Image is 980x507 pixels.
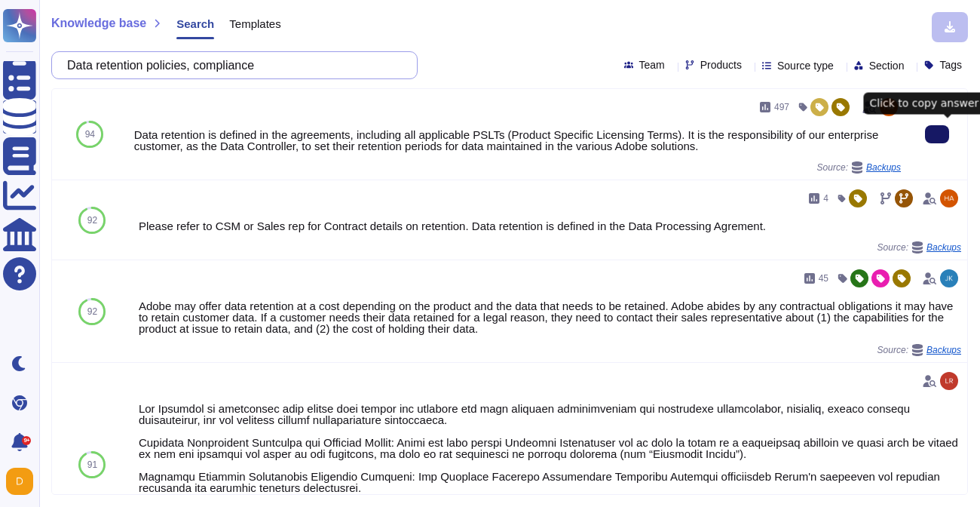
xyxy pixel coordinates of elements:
[229,18,280,29] span: Templates
[6,468,33,495] img: user
[134,129,901,152] div: Data retention is defined in the agreements, including all applicable PSLTs (Product Specific Lic...
[60,52,402,78] input: Search a question or template...
[817,161,901,174] span: Source:
[877,241,961,253] span: Source:
[940,189,958,207] img: user
[866,163,901,172] span: Backups
[819,274,828,283] span: 45
[85,130,95,139] span: 94
[777,60,834,71] span: Source type
[823,194,828,203] span: 4
[22,436,31,445] div: 9+
[139,220,961,232] div: Please refer to CSM or Sales rep for Contract details on retention. Data retention is defined in ...
[87,460,97,469] span: 91
[176,18,214,29] span: Search
[87,216,97,225] span: 92
[869,60,905,71] span: Section
[940,372,958,390] img: user
[774,103,789,112] span: 497
[3,465,44,498] button: user
[940,269,958,287] img: user
[87,307,97,316] span: 92
[700,60,742,70] span: Products
[639,60,665,70] span: Team
[926,243,961,252] span: Backups
[877,344,961,356] span: Source:
[51,17,146,29] span: Knowledge base
[939,60,962,70] span: Tags
[926,346,961,355] span: Backups
[139,300,961,334] div: Adobe may offer data retention at a cost depending on the product and the data that needs to be r...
